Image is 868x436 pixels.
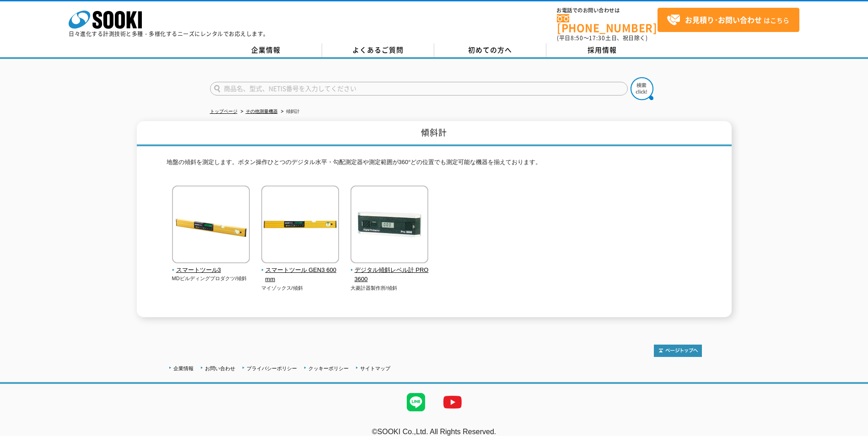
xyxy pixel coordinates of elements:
[468,45,512,55] span: 初めての方へ
[247,366,297,371] a: プライバシーポリシー
[434,384,471,420] img: YouTube
[261,186,339,266] img: スマートツール GEN3 600mm
[308,366,349,371] a: クッキーポリシー
[557,8,658,13] span: お電話でのお問い合わせは
[322,43,434,57] a: よくあるご質問
[210,82,628,96] input: 商品名、型式、NETIS番号を入力してください
[172,186,250,266] img: スマートツール3
[350,266,429,285] span: デジタル傾斜レベル計 PRO3600
[350,257,429,284] a: デジタル傾斜レベル計 PRO3600
[279,107,300,117] li: 傾斜計
[658,8,799,32] a: お見積り･お問い合わせはこちら
[210,109,237,114] a: トップページ
[685,14,762,25] strong: お見積り･お問い合わせ
[172,266,250,275] span: スマートツール3
[350,186,428,266] img: デジタル傾斜レベル計 PRO3600
[631,77,653,100] img: btn_search.png
[571,34,583,42] span: 8:50
[398,384,434,420] img: LINE
[210,43,322,57] a: 企業情報
[261,266,340,285] span: スマートツール GEN3 600mm
[434,43,546,57] a: 初めての方へ
[350,284,429,292] p: 大菱計器製作所/傾斜
[69,31,269,37] p: 日々進化する計測技術と多種・多様化するニーズにレンタルでお応えします。
[173,366,194,371] a: 企業情報
[654,345,702,357] img: トップページへ
[167,158,702,172] p: 地盤の傾斜を測定します。ボタン操作ひとつのデジタル水平・勾配測定器や測定範囲が360°どの位置でも測定可能な機器を揃えております。
[172,257,250,275] a: スマートツール3
[205,366,235,371] a: お問い合わせ
[546,43,658,57] a: 採用情報
[360,366,390,371] a: サイトマップ
[261,257,340,284] a: スマートツール GEN3 600mm
[172,275,250,282] p: MDビルディングプロダクツ/傾斜
[557,14,658,33] a: [PHONE_NUMBER]
[589,34,605,42] span: 17:30
[557,34,647,42] span: (平日 ～ 土日、祝日除く)
[261,284,340,292] p: マイゾックス/傾斜
[137,121,732,146] h1: 傾斜計
[667,13,789,27] span: はこちら
[246,109,278,114] a: その他測量機器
